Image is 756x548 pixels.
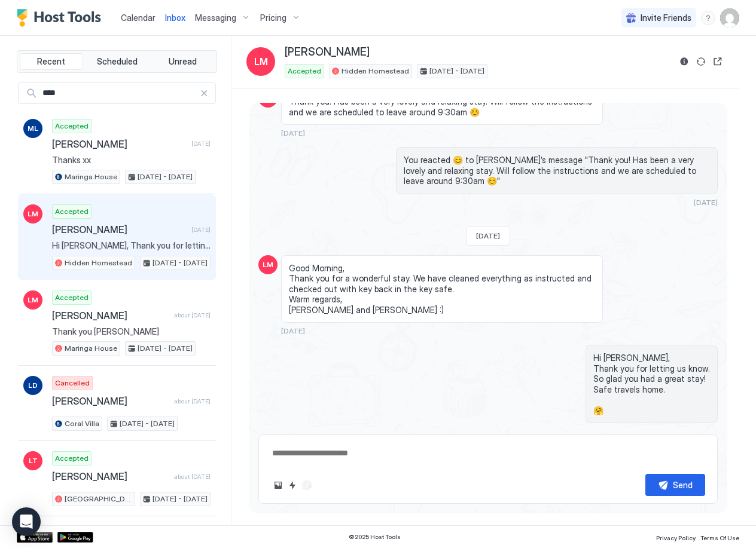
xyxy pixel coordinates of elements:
span: [DATE] - [DATE] [138,343,193,354]
span: [PERSON_NAME] [52,310,169,322]
span: Good Morning, Thank you for a wonderful stay. We have cleaned everything as instructed and checke... [289,263,595,316]
span: LT [29,455,38,466]
span: Maringa House [65,343,117,354]
button: Upload image [271,478,285,492]
a: Privacy Policy [656,531,696,543]
span: Inbox [165,13,185,23]
div: tab-group [17,50,217,73]
span: [DATE] [281,128,305,137]
span: Accepted [55,292,89,303]
span: [DATE] - [DATE] [429,66,484,76]
span: Calendar [121,13,156,23]
span: Accepted [288,66,321,76]
span: LM [28,209,38,219]
a: Host Tools Logo [17,9,106,27]
span: [DATE] [694,198,718,207]
div: User profile [720,8,739,27]
span: [DATE] [191,140,211,148]
a: Google Play Store [57,532,93,543]
span: Hidden Homestead [342,66,409,76]
span: [DATE] - [DATE] [138,172,193,182]
span: Unread [169,56,197,67]
span: © 2025 Host Tools [349,533,401,541]
span: Maringa House [65,172,117,182]
span: Hi [PERSON_NAME], Thank you for letting us know. So glad you had a great stay! Safe travels home. 🤗 [52,240,211,251]
span: Accepted [55,453,89,464]
button: Sync reservation [694,54,708,69]
a: Terms Of Use [700,531,739,543]
span: Hi [PERSON_NAME], Thank you for letting us know. So glad you had a great stay! Safe travels home. 🤗 [593,353,710,415]
span: about [DATE] [174,397,211,405]
span: Pricing [260,13,286,23]
span: Invite Friends [641,13,691,23]
a: Inbox [165,11,185,24]
span: Terms Of Use [700,534,739,541]
span: LD [28,380,38,391]
div: Open Intercom Messenger [12,507,41,536]
span: [DATE] [476,231,500,240]
span: [DATE] - [DATE] [153,258,208,268]
button: Quick reply [285,478,300,492]
span: Cancelled [55,378,90,388]
span: about [DATE] [174,473,211,480]
button: Unread [151,53,214,70]
input: Input Field [38,83,200,103]
button: Send [645,474,705,496]
a: App Store [17,532,53,543]
span: [PERSON_NAME] [285,45,370,59]
span: Thank you! Has been a very lovely and relaxing stay. Will follow the instructions and we are sche... [289,96,595,117]
button: Scheduled [86,53,149,70]
span: [DATE] - [DATE] [120,418,175,429]
span: [PERSON_NAME] [52,395,169,407]
span: [PERSON_NAME] [52,224,187,235]
button: Recent [20,53,83,70]
span: LM [28,295,38,305]
span: Messaging [195,13,236,23]
span: [PERSON_NAME] [52,138,187,150]
span: Scheduled [97,56,138,67]
span: Thanks xx [52,155,211,166]
span: [PERSON_NAME] [52,470,169,482]
span: LM [263,259,273,270]
span: Privacy Policy [656,534,696,541]
span: Thank you [PERSON_NAME] [52,326,211,337]
button: Open reservation [711,54,725,69]
span: ML [28,123,38,134]
span: Accepted [55,206,89,217]
span: [DATE] [281,326,305,335]
span: LM [254,54,268,69]
span: Hidden Homestead [65,258,132,268]
a: Calendar [121,11,156,24]
div: menu [701,11,715,25]
span: Recent [37,56,65,67]
span: [GEOGRAPHIC_DATA] [65,494,132,504]
span: Accepted [55,121,89,131]
div: Send [673,479,693,491]
span: You reacted 😊 to [PERSON_NAME]’s message "Thank you! Has been a very lovely and relaxing stay. Wi... [404,155,710,186]
button: Reservation information [677,54,691,69]
span: Coral Villa [65,418,99,429]
span: [DATE] [191,226,211,234]
span: about [DATE] [174,311,211,319]
span: [DATE] - [DATE] [153,494,208,504]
